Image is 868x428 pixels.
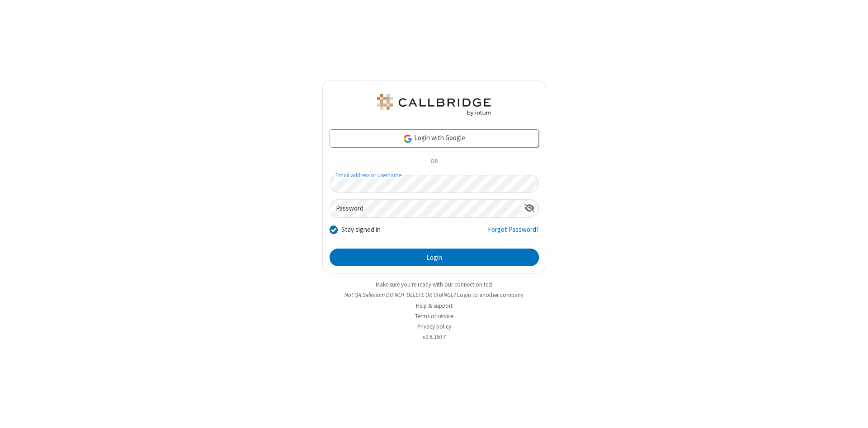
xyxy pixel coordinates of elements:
a: Login with Google [330,129,539,147]
input: Email address or username [330,175,539,193]
span: OR [427,155,441,168]
button: Login [330,249,539,267]
a: Make sure you're ready with our connection test [376,281,492,288]
img: QA Selenium DO NOT DELETE OR CHANGE [375,94,493,116]
button: Login to another company [457,291,524,299]
img: google-icon.png [403,134,413,144]
input: Password [330,200,521,217]
li: Not QA Selenium DO NOT DELETE OR CHANGE? [322,291,546,299]
a: Forgot Password? [488,225,539,242]
li: v2.6.350.7 [322,333,546,341]
a: Terms of service [415,312,453,320]
div: Show password [521,200,538,216]
label: Stay signed in [341,225,381,235]
a: Privacy policy [417,323,451,330]
a: Help & support [416,302,453,310]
